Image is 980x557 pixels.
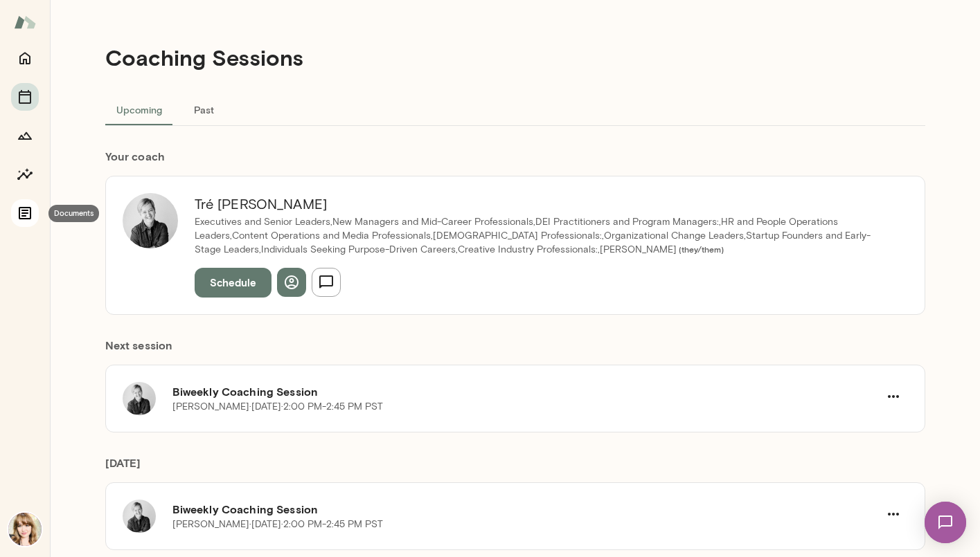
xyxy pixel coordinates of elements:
[172,400,383,414] p: [PERSON_NAME] · [DATE] · 2:00 PM-2:45 PM PST
[105,455,925,482] h6: [DATE]
[11,44,39,72] button: Home
[105,44,303,71] h4: Coaching Sessions
[11,122,39,149] button: Growth Plan
[172,383,879,400] h6: Biweekly Coaching Session
[105,93,173,126] button: Upcoming
[277,268,306,297] button: View profile
[172,501,879,518] h6: Biweekly Coaching Session
[123,193,178,248] img: Tré Wright
[195,193,891,215] h6: Tré [PERSON_NAME]
[195,215,891,257] p: Executives and Senior Leaders,New Managers and Mid-Career Professionals,DEI Practitioners and Pro...
[105,148,925,165] h6: Your coach
[14,9,36,35] img: Mento
[173,93,235,126] button: Past
[677,244,724,254] span: ( they/them )
[312,268,341,297] button: Send message
[11,199,39,227] button: Documents
[8,513,42,546] img: Ellie Stills
[172,518,383,531] p: [PERSON_NAME] · [DATE] · 2:00 PM-2:45 PM PST
[105,93,925,126] div: basic tabs example
[195,268,271,297] button: Schedule
[11,161,39,188] button: Insights
[11,83,39,111] button: Sessions
[48,205,99,222] div: Documents
[105,337,925,365] h6: Next session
